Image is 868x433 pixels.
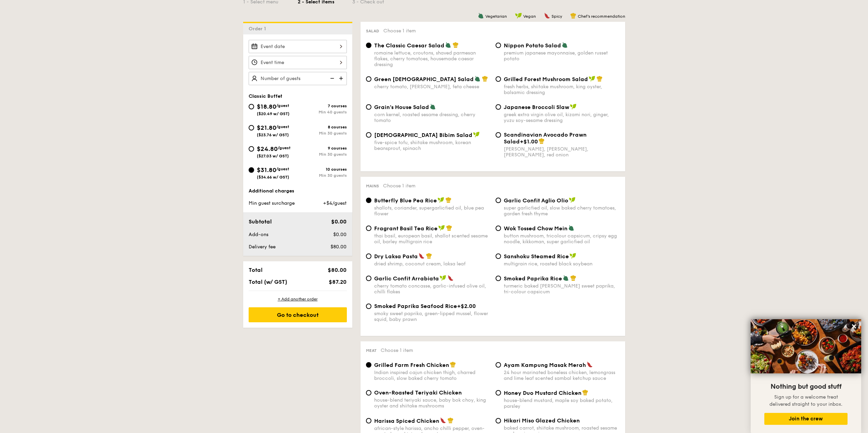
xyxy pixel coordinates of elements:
[374,84,490,90] div: cherry tomato, [PERSON_NAME], feta cheese
[570,104,577,110] img: icon-vegan.f8ff3823.svg
[249,40,347,53] input: Event date
[496,253,501,259] input: Sanshoku Steamed Ricemultigrain rice, roasted black soybean
[249,72,347,85] input: Number of guests
[366,276,371,281] input: Garlic Confit Arrabiatacherry tomato concasse, garlic-infused olive oil, chilli flakes
[249,244,276,250] span: Delivery fee
[298,104,347,108] div: 7 courses
[504,283,620,295] div: turmeric baked [PERSON_NAME] sweet paprika, tri-colour capsicum
[298,131,347,136] div: Min 30 guests
[551,14,562,19] span: Spicy
[440,275,446,281] img: icon-vegan.f8ff3823.svg
[504,233,620,245] div: button mushroom, tricolour capsicum, cripsy egg noodle, kikkoman, super garlicfied oil
[249,307,347,322] div: Go to checkout
[257,175,289,180] span: ($34.66 w/ GST)
[426,253,432,259] img: icon-chef-hat.a58ddaea.svg
[366,253,371,259] input: Dry Laksa Pastadried shrimp, coconut cream, laksa leaf
[562,42,568,48] img: icon-vegetarian.fe4039eb.svg
[257,103,276,110] span: $18.80
[366,418,371,423] input: Harissa Spiced Chickenafrican-style harissa, ancho chilli pepper, oven-roasted zucchini and carrot
[515,13,522,19] img: icon-vegan.f8ff3823.svg
[764,413,848,425] button: Join the crew
[374,112,490,123] div: corn kernel, roasted sesame dressing, cherry tomato
[374,104,429,110] span: Grain's House Salad
[366,390,371,396] input: Oven-Roasted Teriyaki Chickenhouse-blend teriyaki sauce, baby bok choy, king oyster and shiitake ...
[257,133,289,137] span: ($23.76 w/ GST)
[568,225,574,231] img: icon-vegetarian.fe4039eb.svg
[257,111,290,116] span: ($20.49 w/ GST)
[482,76,488,82] img: icon-chef-hat.a58ddaea.svg
[570,275,576,281] img: icon-chef-hat.a58ddaea.svg
[366,43,371,48] input: The Classic Caesar Saladromaine lettuce, croutons, shaved parmesan flakes, cherry tomatoes, house...
[438,225,445,231] img: icon-vegan.f8ff3823.svg
[474,76,481,82] img: icon-vegetarian.fe4039eb.svg
[366,198,371,203] input: Butterfly Blue Pea Riceshallots, coriander, supergarlicfied oil, blue pea flower
[597,76,603,82] img: icon-chef-hat.a58ddaea.svg
[587,361,593,368] img: icon-spicy.37a8142b.svg
[374,275,439,282] span: Garlic Confit Arrabiata
[751,319,861,373] img: DSC07876-Edit02-Large.jpeg
[366,132,371,138] input: [DEMOGRAPHIC_DATA] Bibim Saladfive-spice tofu, shiitake mushroom, korean beansprout, spinach
[445,197,452,203] img: icon-chef-hat.a58ddaea.svg
[496,104,501,110] input: Japanese Broccoli Slawgreek extra virgin olive oil, kizami nori, ginger, yuzu soy-sesame dressing
[473,132,480,138] img: icon-vegan.f8ff3823.svg
[445,42,451,48] img: icon-vegetarian.fe4039eb.svg
[504,50,620,62] div: premium japanese mayonnaise, golden russet potato
[374,132,472,138] span: [DEMOGRAPHIC_DATA] Bibim Salad
[430,104,436,110] img: icon-vegetarian.fe4039eb.svg
[366,76,371,82] input: Green [DEMOGRAPHIC_DATA] Saladcherry tomato, [PERSON_NAME], feta cheese
[453,42,459,48] img: icon-chef-hat.a58ddaea.svg
[257,124,276,132] span: $21.80
[366,348,377,353] span: Meat
[249,146,254,152] input: $24.80/guest($27.03 w/ GST)9 coursesMin 30 guests
[496,198,501,203] input: Garlic Confit Aglio Oliosuper garlicfied oil, slow baked cherry tomatoes, garden fresh thyme
[504,362,586,368] span: Ayam Kampung Masak Merah
[276,167,289,171] span: /guest
[383,183,415,189] span: Choose 1 item
[504,197,568,204] span: Garlic Confit Aglio Olio
[504,84,620,95] div: fresh herbs, shiitake mushroom, king oyster, balsamic dressing
[504,132,587,145] span: Scandinavian Avocado Prawn Salad
[438,197,444,203] img: icon-vegan.f8ff3823.svg
[769,394,842,407] span: Sign up for a welcome treat delivered straight to your inbox.
[374,418,439,424] span: Harissa Spiced Chicken
[504,370,620,381] div: 24 hour marinated boneless chicken, lemongrass and lime leaf scented sambal ketchup sauce
[326,72,337,85] img: icon-reduce.1d2dbef1.svg
[249,93,282,99] span: Classic Buffet
[520,138,538,145] span: +$1.00
[478,13,484,19] img: icon-vegetarian.fe4039eb.svg
[366,104,371,110] input: Grain's House Saladcorn kernel, roasted sesame dressing, cherry tomato
[257,154,289,158] span: ($27.03 w/ GST)
[374,397,490,409] div: house-blend teriyaki sauce, baby bok choy, king oyster and shiitake mushrooms
[257,145,278,153] span: $24.80
[278,145,291,150] span: /guest
[366,304,371,309] input: Smoked Paprika Seafood Rice+$2.00smoky sweet paprika, green-lipped mussel, flower squid, baby prawn
[374,303,457,309] span: Smoked Paprika Seafood Rice
[504,261,620,267] div: multigrain rice, roasted black soybean
[323,200,347,206] span: +$4/guest
[298,173,347,178] div: Min 30 guests
[589,76,595,82] img: icon-vegan.f8ff3823.svg
[337,72,347,85] img: icon-add.58712e84.svg
[298,125,347,129] div: 8 courses
[504,146,620,158] div: [PERSON_NAME], [PERSON_NAME], [PERSON_NAME], red onion
[504,205,620,217] div: super garlicfied oil, slow baked cherry tomatoes, garden fresh thyme
[496,418,501,423] input: Hikari Miso Glazed Chickenbaked carrot, shiitake mushroom, roasted sesame seed, spring onion
[447,417,454,423] img: icon-chef-hat.a58ddaea.svg
[249,218,272,225] span: Subtotal
[563,275,569,281] img: icon-vegetarian.fe4039eb.svg
[383,28,416,34] span: Choose 1 item
[496,76,501,82] input: Grilled Forest Mushroom Saladfresh herbs, shiitake mushroom, king oyster, balsamic dressing
[249,104,254,109] input: $18.80/guest($20.49 w/ GST)7 coursesMin 40 guests
[298,146,347,151] div: 9 courses
[249,296,347,302] div: + Add another order
[504,225,568,232] span: Wok Tossed Chow Mein
[504,398,620,409] div: house-blend mustard, maple soy baked potato, parsley
[276,124,289,129] span: /guest
[374,311,490,322] div: smoky sweet paprika, green-lipped mussel, flower squid, baby prawn
[496,43,501,48] input: Nippon Potato Saladpremium japanese mayonnaise, golden russet potato
[374,283,490,295] div: cherry tomato concasse, garlic-infused olive oil, chilli flakes
[276,103,289,108] span: /guest
[374,76,474,82] span: Green [DEMOGRAPHIC_DATA] Salad
[544,13,550,19] img: icon-spicy.37a8142b.svg
[298,152,347,157] div: Min 30 guests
